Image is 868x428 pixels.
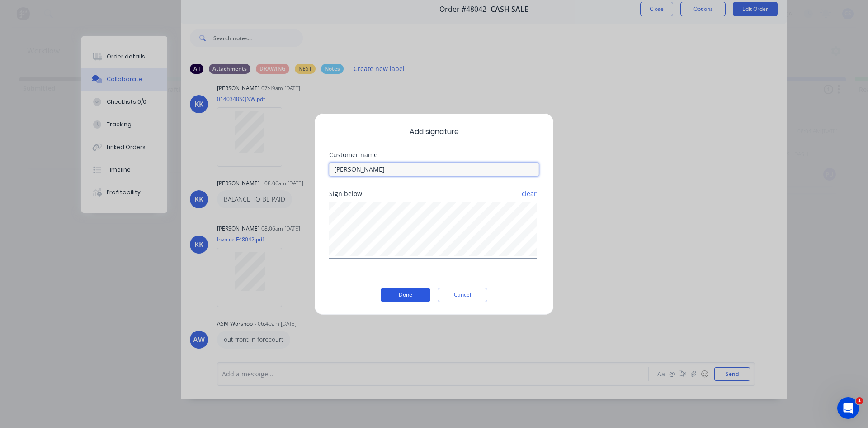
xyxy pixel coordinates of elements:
span: 1 [856,397,863,404]
div: Sign below [329,191,539,197]
button: Cancel [438,288,487,302]
input: Enter customer name [329,163,539,176]
button: Done [381,288,430,302]
iframe: Intercom live chat [837,397,859,419]
span: Add signature [329,126,539,137]
div: Customer name [329,152,539,158]
button: clear [521,186,537,202]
